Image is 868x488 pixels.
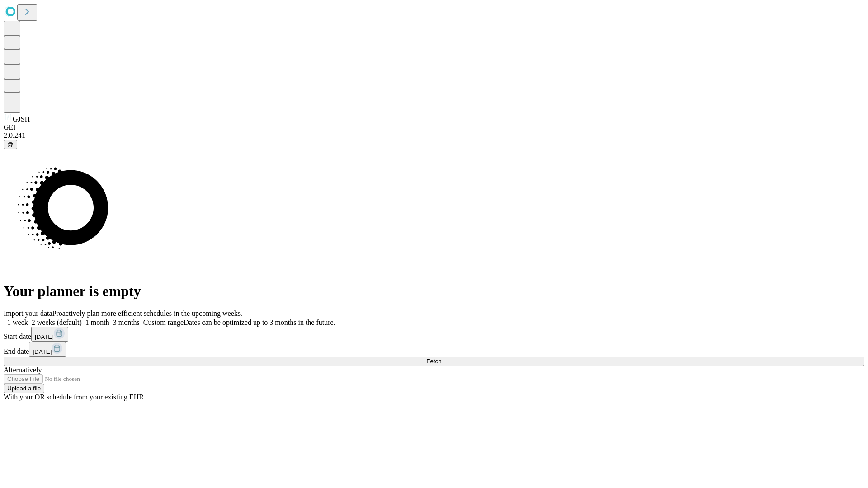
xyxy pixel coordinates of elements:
span: [DATE] [35,333,54,340]
span: 1 month [85,319,109,326]
span: 2 weeks (default) [32,319,82,326]
span: Proactively plan more efficient schedules in the upcoming weeks. [52,310,242,317]
span: With your OR schedule from your existing EHR [4,393,144,401]
button: Upload a file [4,384,44,393]
span: Alternatively [4,366,42,374]
span: Dates can be optimized up to 3 months in the future. [184,319,335,326]
div: GEI [4,123,864,131]
button: [DATE] [31,327,68,342]
span: @ [7,141,14,148]
span: 1 week [7,319,28,326]
span: [DATE] [33,348,52,355]
span: Fetch [426,358,441,365]
button: Fetch [4,357,864,366]
div: Start date [4,327,864,342]
span: Custom range [143,319,184,326]
h1: Your planner is empty [4,283,864,300]
button: @ [4,140,17,149]
div: End date [4,342,864,357]
button: [DATE] [29,342,66,357]
span: 3 months [113,319,140,326]
div: 2.0.241 [4,131,864,140]
span: Import your data [4,310,52,317]
span: GJSH [13,115,30,123]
